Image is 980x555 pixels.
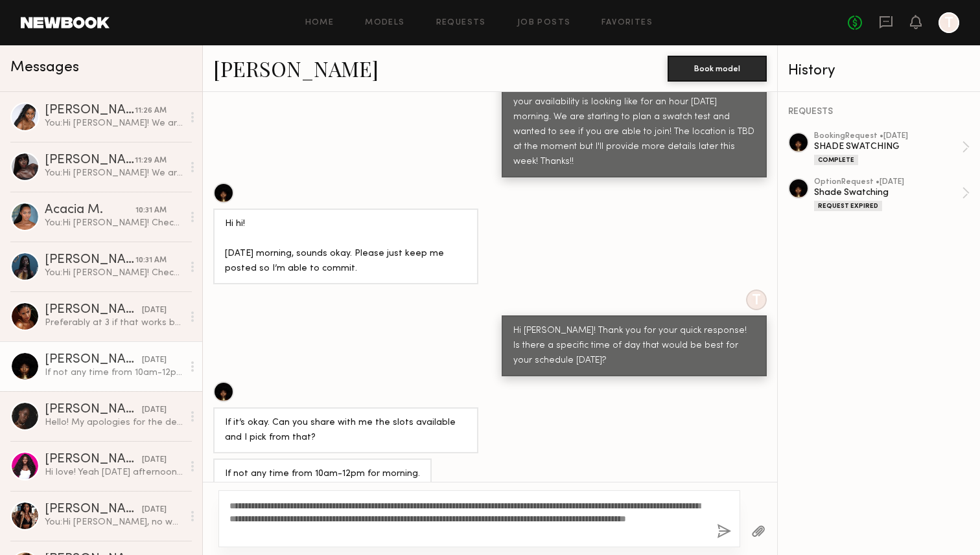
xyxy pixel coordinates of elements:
[225,416,467,446] div: If it’s okay. Can you share with me the slots available and I pick from that?
[788,63,970,78] div: History
[601,19,653,27] a: Favorites
[513,80,755,170] div: Hi [PERSON_NAME]! Wanted to reach out and see what your availability is looking like for an hour ...
[45,204,135,217] div: Acacia M.
[814,132,970,165] a: bookingRequest •[DATE]SHADE SWATCHINGComplete
[513,324,755,368] div: Hi [PERSON_NAME]! Thank you for your quick response! Is there a specific time of day that would b...
[135,155,167,167] div: 11:29 AM
[814,201,882,211] div: Request Expired
[305,19,334,27] a: Home
[142,454,167,466] div: [DATE]
[225,217,467,277] div: Hi hi! [DATE] morning, sounds okay. Please just keep me posted so I’m able to commit.
[45,516,183,528] div: You: Hi [PERSON_NAME], no worries! We will reach back out for the next one.
[45,117,183,130] div: You: Hi [PERSON_NAME]! We are still ironing out details for our swatch test [DATE], but definitel...
[45,254,135,267] div: [PERSON_NAME]
[135,205,167,217] div: 10:31 AM
[814,178,970,211] a: optionRequest •[DATE]Shade SwatchingRequest Expired
[814,155,858,165] div: Complete
[45,104,135,117] div: [PERSON_NAME]
[814,187,962,199] div: Shade Swatching
[45,503,142,516] div: [PERSON_NAME]
[142,504,167,516] div: [DATE]
[45,317,183,329] div: Preferably at 3 if that works but I’m flexible
[142,354,167,367] div: [DATE]
[814,141,962,153] div: SHADE SWATCHING
[142,404,167,416] div: [DATE]
[45,403,142,416] div: [PERSON_NAME]
[668,56,767,82] button: Book model
[45,466,183,479] div: Hi love! Yeah [DATE] afternoon is good
[213,54,379,82] a: [PERSON_NAME]
[225,467,420,482] div: If not any time from 10am-12pm for morning.
[135,255,167,267] div: 10:31 AM
[365,19,404,27] a: Models
[45,453,142,466] div: [PERSON_NAME]
[45,267,183,279] div: You: Hi [PERSON_NAME]! Checking in to see if you would be available for a swatch test [DATE][DATE...
[436,19,486,27] a: Requests
[814,178,962,187] div: option Request • [DATE]
[788,108,970,117] div: REQUESTS
[45,304,142,317] div: [PERSON_NAME]
[45,354,142,367] div: [PERSON_NAME]
[45,367,183,379] div: If not any time from 10am-12pm for morning.
[814,132,962,141] div: booking Request • [DATE]
[135,105,167,117] div: 11:26 AM
[517,19,571,27] a: Job Posts
[668,62,767,73] a: Book model
[10,60,79,75] span: Messages
[45,416,183,429] div: Hello! My apologies for the delayed response. Unfortunately I was available [DATE] and completely...
[142,304,167,317] div: [DATE]
[939,12,959,33] a: T
[45,167,183,179] div: You: Hi [PERSON_NAME]! We are still ironing out details for our swatch test [DATE], but definitel...
[45,217,183,229] div: You: Hi [PERSON_NAME]! Checking in to see if you would be available for a swatch test [DATE][DATE...
[45,154,135,167] div: [PERSON_NAME]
